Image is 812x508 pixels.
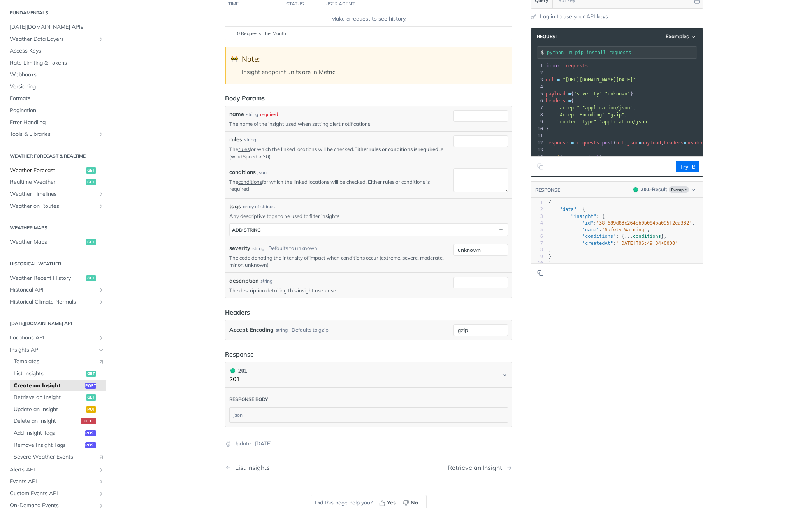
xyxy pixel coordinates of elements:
[85,442,96,448] span: post
[535,267,546,279] button: Copy to clipboard
[6,45,106,57] a: Access Keys
[86,167,96,174] span: get
[10,119,104,127] span: Error Handling
[531,90,544,97] div: 5
[6,176,106,188] a: Realtime Weatherget
[229,178,450,192] p: The for which the linked locations will be checked. Either rules or conditions is required
[10,466,96,474] span: Alerts API
[531,247,543,253] div: 8
[629,186,699,193] button: 201201-ResultExample
[548,254,551,259] span: }
[596,220,692,226] span: "38f689d83c264eb0b084ba095f2ea332"
[14,441,83,449] span: Remove Insight Tags
[10,368,106,380] a: List Insightsget
[98,478,104,485] button: Show subpages for Events API
[246,111,258,118] div: string
[582,105,633,111] span: "application/json"
[229,146,450,160] p: The for which the linked locations will be checked. i.e (windSpeed > 30)
[664,140,684,146] span: headers
[98,131,104,137] button: Show subpages for Tools & Libraries
[10,35,96,43] span: Weather Data Layers
[98,359,104,365] i: Link
[562,77,636,83] span: "[URL][DOMAIN_NAME][DATE]"
[633,187,638,192] span: 201
[6,224,106,231] h2: Weather Maps
[258,169,267,176] div: json
[546,77,554,83] span: url
[663,33,699,40] button: Examples
[238,146,250,152] a: rules
[531,97,544,104] div: 6
[10,59,104,67] span: Rate Limiting & Tokens
[6,105,106,116] a: Pagination
[642,140,661,146] span: payload
[252,245,264,252] div: string
[6,153,106,160] h2: Weather Forecast & realtime
[557,105,580,111] span: "accept"
[6,93,106,104] a: Formats
[560,207,576,212] span: "data"
[548,241,678,246] span: :
[599,119,650,125] span: "application/json"
[10,490,96,497] span: Custom Events API
[98,347,104,353] button: Hide subpages for Insights API
[633,234,661,239] span: conditions
[676,161,699,172] button: Try It!
[616,140,625,146] span: url
[531,111,544,118] div: 8
[10,130,96,138] span: Tools & Libraries
[10,298,96,306] span: Historical Climate Normals
[531,69,544,76] div: 2
[238,179,262,185] a: conditions
[354,146,438,152] strong: Either rules or conditions is required
[14,358,94,366] span: Templates
[531,153,544,160] div: 14
[548,234,667,239] span: : { },
[686,140,706,146] span: headers
[531,118,544,125] div: 9
[562,154,585,160] span: response
[582,220,594,226] span: "id"
[6,488,106,499] a: Custom Events APIShow subpages for Custom Events API
[571,140,574,146] span: =
[229,244,250,252] label: severity
[86,239,96,245] span: get
[229,277,258,285] label: description
[6,296,106,308] a: Historical Climate NormalsShow subpages for Historical Climate Normals
[231,464,270,471] div: List Insights
[548,220,695,226] span: : ,
[627,140,639,146] span: json
[582,241,613,246] span: "createdAt"
[608,112,624,118] span: "gzip"
[98,191,104,197] button: Show subpages for Weather Timelines
[242,68,504,77] p: Insight endpoint units are in Metric
[229,396,268,403] div: Response body
[10,202,96,210] span: Weather on Routes
[641,186,667,193] div: - Result
[502,372,508,378] svg: Chevron
[229,110,244,118] label: name
[10,274,84,282] span: Weather Recent History
[98,335,104,341] button: Show subpages for Locations API
[546,140,568,146] span: response
[531,240,543,247] div: 7
[557,112,605,118] span: "Accept-Encoding"
[535,161,546,172] button: Copy to clipboard
[86,406,96,413] span: put
[605,91,630,97] span: "unknown"
[531,227,543,233] div: 5
[86,371,96,377] span: get
[229,375,247,384] p: 201
[10,451,106,463] a: Severe Weather EventsLink
[546,91,566,97] span: payload
[225,308,250,317] div: Headers
[6,320,106,327] h2: [DATE][DOMAIN_NAME] API
[10,238,84,246] span: Weather Maps
[535,186,561,194] button: RESPONSE
[557,119,596,125] span: "content-type"
[531,62,544,69] div: 1
[531,146,544,153] div: 13
[546,126,548,132] span: }
[237,30,286,37] span: 0 Requests This Month
[14,370,84,378] span: List Insights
